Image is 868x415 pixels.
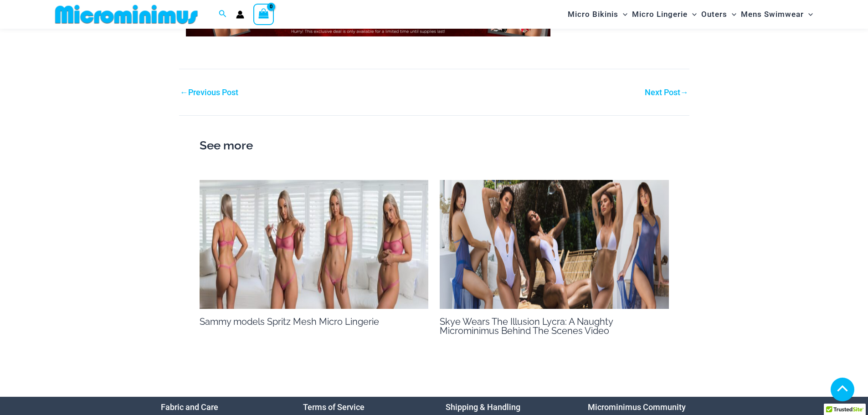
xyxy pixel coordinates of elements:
a: Micro BikinisMenu ToggleMenu Toggle [565,3,630,26]
span: Menu Toggle [688,3,697,26]
span: Menu Toggle [727,3,736,26]
a: OutersMenu ToggleMenu Toggle [699,3,739,26]
h2: See more [200,136,669,155]
span: → [680,87,688,97]
a: Search icon link [219,9,227,20]
a: Skye Wears The Illusion Lycra: A Naughty Microminimus Behind The Scenes Video [440,316,613,336]
span: Menu Toggle [618,3,627,26]
a: Mens SwimwearMenu ToggleMenu Toggle [739,3,815,26]
nav: Site Navigation [564,1,817,27]
a: Microminimus Community [588,402,686,412]
img: SKYE 2000 x 700 Thumbnail [440,180,669,309]
a: Terms of Service [303,402,365,412]
a: View Shopping Cart, empty [253,4,274,25]
a: ←Previous Post [180,88,238,97]
span: Micro Lingerie [632,3,688,26]
a: Fabric and Care [161,402,218,412]
a: Account icon link [236,10,244,19]
span: ← [180,87,188,97]
a: Shipping & Handling [446,402,520,412]
a: Micro LingerieMenu ToggleMenu Toggle [630,3,699,26]
a: Sammy models Spritz Mesh Micro Lingerie [200,316,379,327]
span: Mens Swimwear [741,3,804,26]
span: Outers [701,3,727,26]
nav: Post navigation [179,69,689,99]
img: MM SHOP LOGO FLAT [51,4,201,25]
span: Micro Bikinis [568,3,618,26]
span: Menu Toggle [804,3,813,26]
a: Next Post→ [645,88,688,97]
img: MM BTS Sammy 2000 x 700 Thumbnail 1 [200,180,429,309]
